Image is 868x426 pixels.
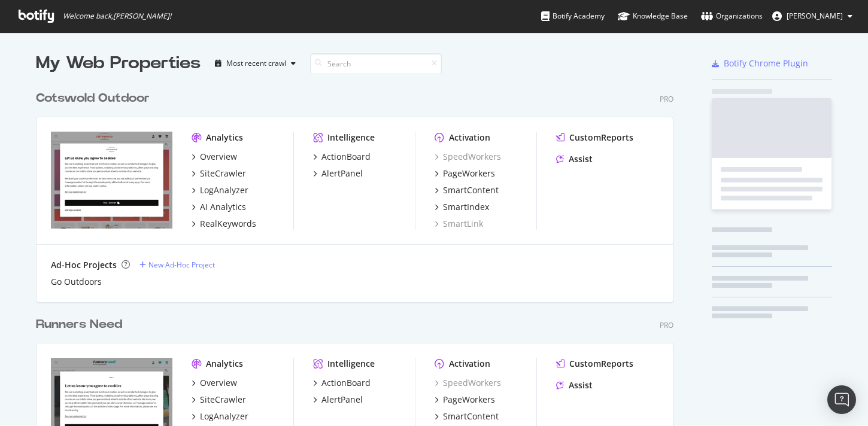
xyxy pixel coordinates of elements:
[449,358,490,370] div: Activation
[200,218,256,230] div: RealKeywords
[148,260,215,270] div: New Ad-Hoc Project
[313,168,363,179] a: AlertPanel
[200,184,248,196] div: LogAnalyzer
[51,132,172,229] img: https://www.cotswoldoutdoor.com
[192,151,237,163] a: Overview
[192,201,246,213] a: AI Analytics
[192,184,248,196] a: LogAnalyzer
[51,276,102,288] a: Go Outdoors
[206,132,243,144] div: Analytics
[701,10,763,22] div: Organizations
[200,377,237,389] div: Overview
[435,151,501,163] a: SpeedWorkers
[569,153,593,165] div: Assist
[200,151,237,163] div: Overview
[36,51,201,75] div: My Web Properties
[226,60,286,67] div: Most recent crawl
[313,394,363,406] a: AlertPanel
[556,153,593,165] a: Assist
[63,11,171,21] span: Welcome back, [PERSON_NAME] !
[569,379,593,391] div: Assist
[443,201,489,213] div: SmartIndex
[435,218,483,230] a: SmartLink
[327,358,375,370] div: Intelligence
[435,377,501,389] a: SpeedWorkers
[313,377,371,389] a: ActionBoard
[200,394,246,406] div: SiteCrawler
[556,358,633,370] a: CustomReports
[660,320,673,330] div: Pro
[310,53,442,74] input: Search
[36,316,127,333] a: Runners Need
[321,394,363,406] div: AlertPanel
[443,184,499,196] div: SmartContent
[327,132,375,144] div: Intelligence
[192,218,256,230] a: RealKeywords
[569,358,633,370] div: CustomReports
[618,10,688,22] div: Knowledge Base
[192,377,237,389] a: Overview
[787,11,843,21] span: Ellie Combes
[435,168,495,179] a: PageWorkers
[139,260,215,270] a: New Ad-Hoc Project
[192,410,248,422] a: LogAnalyzer
[827,385,856,414] div: Open Intercom Messenger
[200,201,246,213] div: AI Analytics
[36,90,150,107] div: Cotswold Outdoor
[51,259,117,271] div: Ad-Hoc Projects
[210,54,301,73] button: Most recent crawl
[206,358,243,370] div: Analytics
[660,94,673,104] div: Pro
[36,90,154,107] a: Cotswold Outdoor
[321,168,363,179] div: AlertPanel
[763,7,862,26] button: [PERSON_NAME]
[321,151,371,163] div: ActionBoard
[200,410,248,422] div: LogAnalyzer
[443,410,499,422] div: SmartContent
[556,132,633,144] a: CustomReports
[449,132,490,144] div: Activation
[443,168,495,179] div: PageWorkers
[569,132,633,144] div: CustomReports
[36,316,122,333] div: Runners Need
[541,10,605,22] div: Botify Academy
[435,410,499,422] a: SmartContent
[192,394,246,406] a: SiteCrawler
[712,57,808,69] a: Botify Chrome Plugin
[200,168,246,179] div: SiteCrawler
[313,151,371,163] a: ActionBoard
[321,377,371,389] div: ActionBoard
[192,168,246,179] a: SiteCrawler
[435,201,489,213] a: SmartIndex
[443,394,495,406] div: PageWorkers
[724,57,808,69] div: Botify Chrome Plugin
[435,394,495,406] a: PageWorkers
[556,379,593,391] a: Assist
[435,184,499,196] a: SmartContent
